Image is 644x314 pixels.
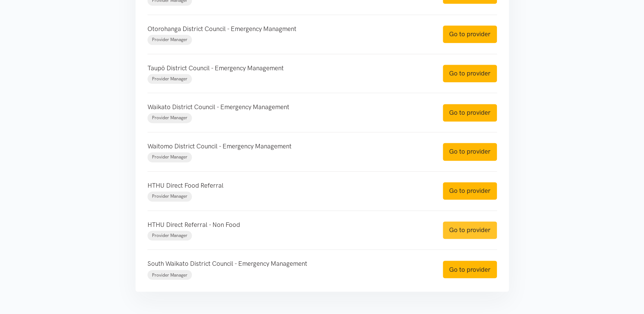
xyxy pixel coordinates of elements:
span: Provider Manager [152,233,187,238]
p: HTHU Direct Referral - Non Food [147,220,428,230]
a: Go to provider [443,65,497,82]
p: Waikato District Council - Emergency Management [147,102,428,112]
span: Provider Manager [152,37,187,42]
span: Provider Manager [152,272,187,277]
p: South Waikato District Council - Emergency Management [147,259,428,269]
span: Provider Manager [152,115,187,120]
a: Go to provider [443,221,497,239]
a: Go to provider [443,182,497,200]
p: Waitomo District Council - Emergency Management [147,141,428,151]
a: Go to provider [443,143,497,160]
span: Provider Manager [152,154,187,160]
a: Go to provider [443,261,497,278]
p: Otorohanga District Council - Emergency Managment [147,24,428,34]
p: Taupō District Council - Emergency Management [147,63,428,73]
span: Provider Manager [152,194,187,199]
p: HTHU Direct Food Referral [147,181,428,191]
a: Go to provider [443,104,497,121]
a: Go to provider [443,25,497,43]
span: Provider Manager [152,76,187,81]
